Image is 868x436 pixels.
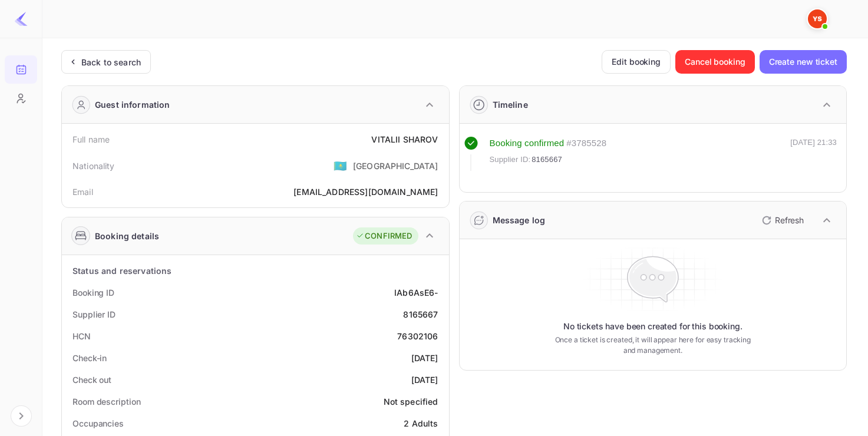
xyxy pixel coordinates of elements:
div: 76302106 [397,330,438,342]
div: Timeline [493,98,528,111]
div: Occupancies [72,417,124,430]
span: Supplier ID: [490,154,531,166]
span: 8165667 [532,154,562,166]
button: Create new ticket [760,50,847,74]
div: Supplier ID [72,308,115,321]
button: Expand navigation [11,405,32,427]
div: HCN [72,330,91,342]
div: [DATE] [411,352,438,364]
p: Once a ticket is created, it will appear here for easy tracking and management. [549,335,757,356]
a: Customers [5,84,37,111]
div: Room description [72,395,140,408]
div: [DATE] 21:33 [790,137,837,171]
div: Check-in [72,352,107,364]
div: Back to search [81,56,141,68]
div: # 3785528 [566,137,606,150]
div: Status and reservations [72,265,171,277]
div: 8165667 [403,308,438,321]
div: [GEOGRAPHIC_DATA] [353,160,438,172]
div: [EMAIL_ADDRESS][DOMAIN_NAME] [293,186,438,198]
div: [DATE] [411,374,438,386]
div: Nationality [72,160,115,172]
div: Check out [72,374,111,386]
div: 2 Adults [404,417,438,430]
div: Booking ID [72,286,114,299]
img: Yandex Support [808,9,827,28]
button: Refresh [755,211,808,230]
div: Not specified [384,395,438,408]
p: Refresh [775,214,804,226]
div: Booking details [95,230,159,242]
div: Guest information [95,98,170,111]
div: Email [72,186,93,198]
div: Booking confirmed [490,137,565,150]
div: IAb6AsE6- [394,286,438,299]
div: CONFIRMED [356,230,412,242]
button: Edit booking [602,50,671,74]
div: Full name [72,133,110,146]
div: Message log [493,214,546,226]
div: VITALII SHAROV [371,133,438,146]
img: LiteAPI [14,12,28,26]
button: Cancel booking [675,50,755,74]
p: No tickets have been created for this booking. [563,321,742,332]
span: United States [334,155,347,176]
a: Bookings [5,55,37,82]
